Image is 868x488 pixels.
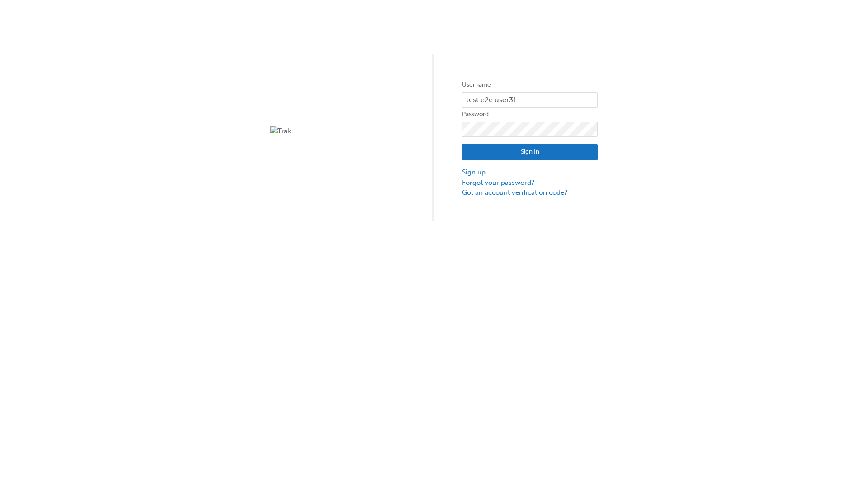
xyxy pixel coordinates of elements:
[270,126,406,136] img: Trak
[462,80,598,90] label: Username
[462,144,598,161] button: Sign In
[462,167,598,178] a: Sign up
[462,92,598,108] input: Username
[462,178,598,188] a: Forgot your password?
[462,109,598,120] label: Password
[462,188,598,198] a: Got an account verification code?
